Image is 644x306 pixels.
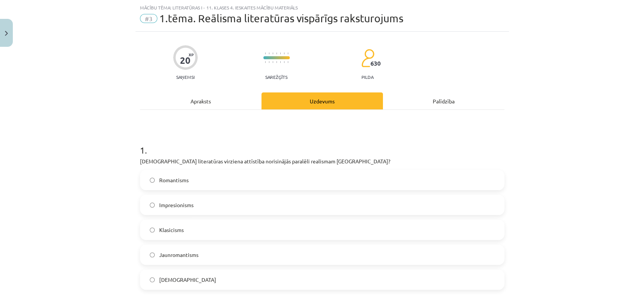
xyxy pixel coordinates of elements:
[189,52,194,57] span: XP
[140,132,504,155] h1: 1 .
[140,157,504,165] p: [DEMOGRAPHIC_DATA] literatūras virziena attīstība norisinājās paralēli realismam [GEOGRAPHIC_DATA]?
[280,61,281,63] img: icon-short-line-57e1e144782c952c97e751825c79c345078a6d821885a25fce030b3d8c18986b.svg
[5,31,8,36] img: icon-close-lesson-0947bae3869378f0d4975bcd49f059093ad1ed9edebbc8119c70593378902aed.svg
[159,251,198,259] span: Jaunromantisms
[370,60,381,67] span: 630
[280,52,281,54] img: icon-short-line-57e1e144782c952c97e751825c79c345078a6d821885a25fce030b3d8c18986b.svg
[150,252,155,257] input: Jaunromantisms
[159,12,403,25] span: 1.tēma. Reālisma literatūras vispārīgs raksturojums
[361,49,374,68] img: students-c634bb4e5e11cddfef0936a35e636f08e4e9abd3cc4e673bd6f9a4125e45ecb1.svg
[276,61,277,63] img: icon-short-line-57e1e144782c952c97e751825c79c345078a6d821885a25fce030b3d8c18986b.svg
[150,203,155,208] input: Impresionisms
[383,92,504,109] div: Palīdzība
[140,5,504,10] div: Mācību tēma: Literatūras i - 11. klases 4. ieskaites mācību materiāls
[265,52,266,54] img: icon-short-line-57e1e144782c952c97e751825c79c345078a6d821885a25fce030b3d8c18986b.svg
[140,92,261,109] div: Apraksts
[272,52,273,54] img: icon-short-line-57e1e144782c952c97e751825c79c345078a6d821885a25fce030b3d8c18986b.svg
[269,52,269,54] img: icon-short-line-57e1e144782c952c97e751825c79c345078a6d821885a25fce030b3d8c18986b.svg
[284,52,284,54] img: icon-short-line-57e1e144782c952c97e751825c79c345078a6d821885a25fce030b3d8c18986b.svg
[287,61,288,63] img: icon-short-line-57e1e144782c952c97e751825c79c345078a6d821885a25fce030b3d8c18986b.svg
[265,61,266,63] img: icon-short-line-57e1e144782c952c97e751825c79c345078a6d821885a25fce030b3d8c18986b.svg
[261,92,383,109] div: Uzdevums
[150,228,155,232] input: Klasicisms
[150,277,155,282] input: [DEMOGRAPHIC_DATA]
[269,61,269,63] img: icon-short-line-57e1e144782c952c97e751825c79c345078a6d821885a25fce030b3d8c18986b.svg
[159,176,189,184] span: Romantisms
[173,74,198,80] p: Saņemsi
[150,178,155,183] input: Romantisms
[284,61,284,63] img: icon-short-line-57e1e144782c952c97e751825c79c345078a6d821885a25fce030b3d8c18986b.svg
[276,52,277,54] img: icon-short-line-57e1e144782c952c97e751825c79c345078a6d821885a25fce030b3d8c18986b.svg
[140,14,157,23] span: #3
[159,226,184,234] span: Klasicisms
[159,201,194,209] span: Impresionisms
[265,74,287,80] p: Sarežģīts
[159,276,216,284] span: [DEMOGRAPHIC_DATA]
[361,74,373,80] p: pilda
[180,55,191,66] div: 20
[287,52,288,54] img: icon-short-line-57e1e144782c952c97e751825c79c345078a6d821885a25fce030b3d8c18986b.svg
[272,61,273,63] img: icon-short-line-57e1e144782c952c97e751825c79c345078a6d821885a25fce030b3d8c18986b.svg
